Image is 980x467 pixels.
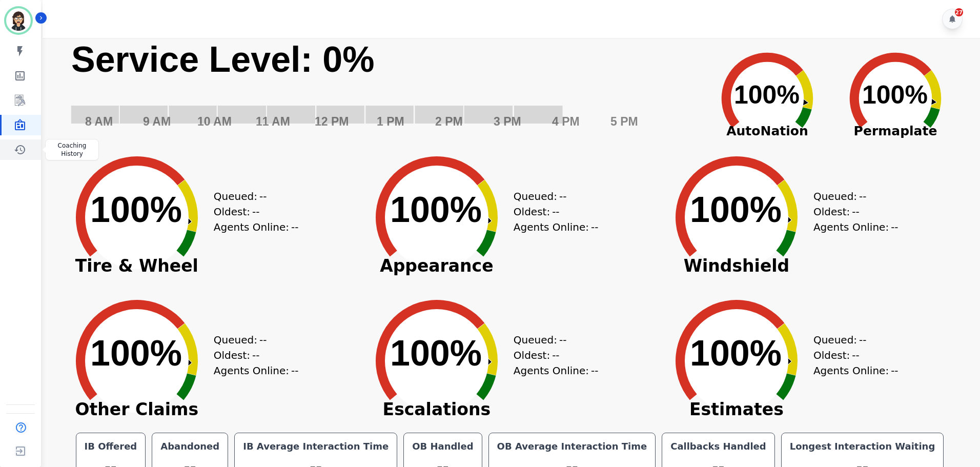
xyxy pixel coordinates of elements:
div: Agents Online: [514,363,601,378]
div: Agents Online: [813,363,901,378]
div: Abandoned [158,439,221,454]
div: Agents Online: [514,219,601,235]
span: Windshield [660,261,813,271]
span: -- [259,332,267,348]
span: -- [552,204,559,219]
span: -- [291,363,298,378]
text: 100% [690,190,782,230]
span: Estimates [660,404,813,415]
span: Escalations [360,404,514,415]
span: Permaplate [831,121,959,141]
span: -- [591,363,598,378]
div: Queued: [514,332,590,348]
div: OB Handled [410,439,475,454]
div: Oldest: [514,204,590,219]
div: Agents Online: [214,363,301,378]
text: 100% [390,333,482,373]
div: Queued: [813,189,890,204]
div: IB Average Interaction Time [241,439,391,454]
text: 10 AM [197,115,232,128]
span: -- [859,332,866,348]
div: 27 [955,8,963,16]
span: Appearance [360,261,514,271]
span: -- [552,348,559,363]
span: -- [291,219,298,235]
span: -- [852,348,859,363]
text: 8 AM [85,115,113,128]
text: 5 PM [610,115,638,128]
div: Longest Interaction Waiting [788,439,937,454]
text: 1 PM [377,115,404,128]
text: 12 PM [315,115,349,128]
span: Tire & Wheel [60,261,214,271]
text: 100% [862,80,928,109]
div: Oldest: [214,204,291,219]
span: -- [252,348,259,363]
text: 100% [734,80,800,109]
div: Oldest: [514,348,590,363]
div: Oldest: [214,348,291,363]
svg: Service Level: 0% [70,38,701,143]
div: Queued: [214,189,291,204]
div: IB Offered [83,439,139,454]
text: Service Level: 0% [71,39,374,79]
span: -- [852,204,859,219]
text: 11 AM [256,115,290,128]
div: OB Average Interaction Time [495,439,649,454]
div: Queued: [214,332,291,348]
span: -- [859,189,866,204]
span: -- [891,363,898,378]
span: Other Claims [60,404,214,415]
text: 4 PM [552,115,580,128]
span: -- [252,204,259,219]
span: -- [559,189,566,204]
span: -- [591,219,598,235]
text: 9 AM [143,115,171,128]
span: -- [559,332,566,348]
span: -- [259,189,267,204]
div: Agents Online: [214,219,301,235]
text: 2 PM [435,115,463,128]
text: 100% [90,190,182,230]
div: Queued: [514,189,590,204]
div: Callbacks Handled [668,439,768,454]
text: 100% [690,333,782,373]
text: 100% [390,190,482,230]
text: 3 PM [494,115,521,128]
img: Bordered avatar [6,8,31,33]
div: Oldest: [813,348,890,363]
span: AutoNation [703,121,831,141]
div: Agents Online: [813,219,901,235]
div: Queued: [813,332,890,348]
div: Oldest: [813,204,890,219]
span: -- [891,219,898,235]
text: 100% [90,333,182,373]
